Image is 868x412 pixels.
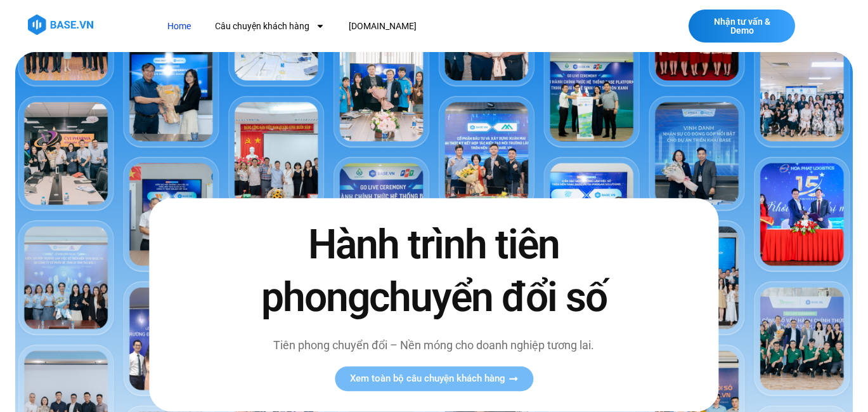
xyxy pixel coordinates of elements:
span: Xem toàn bộ câu chuyện khách hàng [350,375,505,384]
span: Nhận tư vấn & Demo [701,17,782,35]
nav: Menu [158,15,619,38]
a: Nhận tư vấn & Demo [689,10,795,43]
span: chuyển đổi số [369,274,607,321]
a: Câu chuyện khách hàng [205,15,334,38]
a: Home [158,15,200,38]
a: [DOMAIN_NAME] [339,15,426,38]
h2: Hành trình tiên phong [247,218,621,324]
p: Tiên phong chuyển đổi – Nền móng cho doanh nghiệp tương lai. [247,337,621,354]
a: Xem toàn bộ câu chuyện khách hàng [335,367,533,392]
